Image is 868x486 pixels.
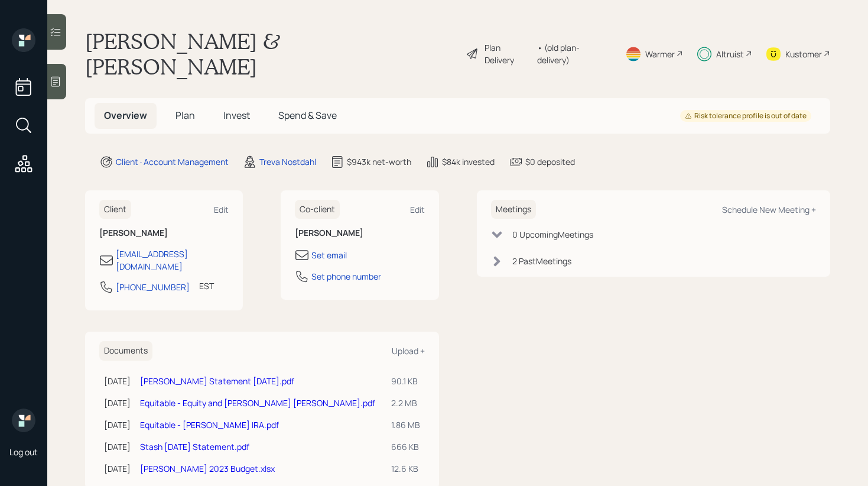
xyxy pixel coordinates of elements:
[391,462,420,475] div: 12.6 KB
[99,341,152,361] h6: Documents
[85,28,456,79] h1: [PERSON_NAME] & [PERSON_NAME]
[391,440,420,453] div: 666 KB
[391,375,420,387] div: 90.1 KB
[347,155,411,168] div: $943k net-worth
[259,155,316,168] div: Treva Nostdahl
[485,41,531,66] div: Plan Delivery
[391,397,420,409] div: 2.2 MB
[392,345,425,357] div: Upload +
[140,397,375,409] a: Equitable - Equity and [PERSON_NAME] [PERSON_NAME].pdf
[295,228,424,238] h6: [PERSON_NAME]
[410,204,425,215] div: Edit
[512,255,571,267] div: 2 Past Meeting s
[104,462,131,475] div: [DATE]
[716,48,744,60] div: Altruist
[525,155,575,168] div: $0 deposited
[104,397,131,409] div: [DATE]
[99,200,131,219] h6: Client
[99,228,229,238] h6: [PERSON_NAME]
[104,419,131,431] div: [DATE]
[295,200,340,219] h6: Co-client
[391,419,420,431] div: 1.86 MB
[512,228,593,241] div: 0 Upcoming Meeting s
[537,41,611,66] div: • (old plan-delivery)
[311,249,347,261] div: Set email
[140,375,294,387] a: [PERSON_NAME] Statement [DATE].pdf
[311,270,381,283] div: Set phone number
[104,375,131,387] div: [DATE]
[223,109,250,122] span: Invest
[785,48,822,60] div: Kustomer
[116,281,190,293] div: [PHONE_NUMBER]
[104,440,131,453] div: [DATE]
[685,111,807,121] div: Risk tolerance profile is out of date
[140,463,275,474] a: [PERSON_NAME] 2023 Budget.xlsx
[199,280,214,292] div: EST
[9,446,38,458] div: Log out
[491,200,536,219] h6: Meetings
[645,48,675,60] div: Warmer
[140,419,279,430] a: Equitable - [PERSON_NAME] IRA.pdf
[175,109,195,122] span: Plan
[116,248,229,273] div: [EMAIL_ADDRESS][DOMAIN_NAME]
[104,109,147,122] span: Overview
[140,441,249,452] a: Stash [DATE] Statement.pdf
[214,204,229,215] div: Edit
[12,409,35,432] img: retirable_logo.png
[278,109,337,122] span: Spend & Save
[722,204,816,215] div: Schedule New Meeting +
[442,155,495,168] div: $84k invested
[116,155,229,168] div: Client · Account Management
